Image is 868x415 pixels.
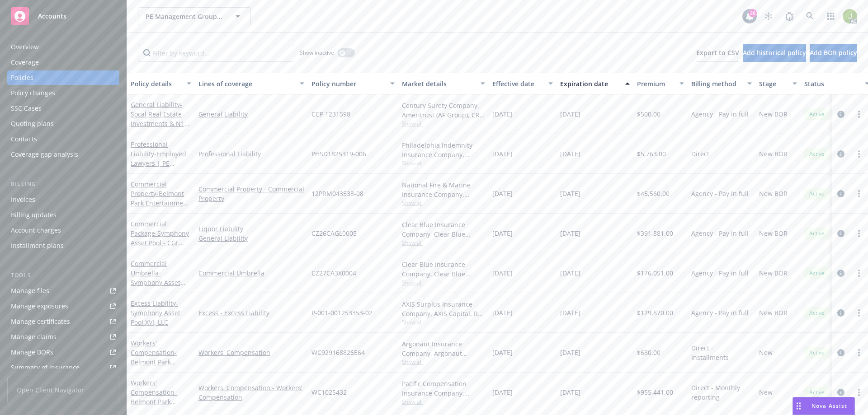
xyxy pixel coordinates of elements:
span: New [759,387,773,397]
span: Show all [402,398,485,406]
span: [DATE] [492,149,513,159]
span: Open Client Navigator [7,376,119,404]
span: Active [808,309,826,317]
a: circleInformation [835,188,846,199]
span: - Symphony Asset Pool - CGL $2M/$4M/$4M [131,229,189,256]
span: - Symphony Asset Pool XVI, LLC [131,299,180,326]
span: [DATE] [492,189,513,198]
span: [DATE] [560,149,580,159]
div: Contacts [11,132,37,146]
span: $45,560.00 [637,189,670,198]
button: Export to CSV [696,44,739,62]
span: [DATE] [560,189,580,198]
span: WC1025432 [311,387,347,397]
span: [DATE] [560,387,580,397]
span: Show all [402,199,485,207]
span: Add historical policy [743,48,806,57]
span: $129,870.00 [637,308,673,317]
a: circleInformation [835,387,846,398]
span: Direct [691,149,709,159]
span: $391,881.00 [637,228,673,238]
span: P-001-001253353-02 [311,308,373,317]
div: Summary of insurance [11,360,80,375]
div: Manage certificates [11,314,70,329]
a: more [854,347,864,358]
div: Policy changes [11,86,55,100]
div: Stage [759,79,787,89]
span: - Employed Lawyers | PE Management Group [131,149,186,187]
button: Nova Assist [793,397,855,415]
span: [DATE] [560,308,580,317]
a: Account charges [7,223,119,238]
span: $500.00 [637,109,660,119]
span: Active [808,349,826,357]
div: SSC Cases [11,101,42,116]
a: Liquor Liability [198,224,304,233]
span: New BOR [759,228,788,238]
a: Workers' Compensation [198,348,304,357]
span: Add BOR policy [810,48,857,57]
div: Tools [7,271,119,280]
div: Coverage [11,55,39,70]
a: more [854,149,864,159]
a: circleInformation [835,228,846,239]
a: Stop snowing [759,7,778,25]
span: Export to CSV [696,48,739,57]
span: PHSD1825319-006 [311,149,366,159]
a: circleInformation [835,149,846,159]
span: [DATE] [492,308,513,317]
a: Contacts [7,132,119,146]
button: Billing method [688,73,755,94]
span: New BOR [759,109,788,119]
a: more [854,387,864,398]
button: Premium [633,73,688,94]
span: [DATE] [492,387,513,397]
div: Philadelphia Indemnity Insurance Company, [GEOGRAPHIC_DATA] Insurance Companies [402,140,485,159]
a: Switch app [822,7,840,25]
div: Manage exposures [11,299,68,313]
span: Active [808,190,826,198]
span: Agency - Pay in full [691,189,749,198]
div: Clear Blue Insurance Company, Clear Blue Insurance Group, RT Specialty Insurance Services, LLC (R... [402,220,485,239]
a: Policy changes [7,86,119,100]
div: Account charges [11,223,61,238]
span: 12PRM043533-08 [311,189,363,198]
span: Active [808,150,826,158]
a: Quoting plans [7,117,119,131]
a: circleInformation [835,347,846,358]
span: Show all [402,358,485,366]
a: Excess Liability [131,299,180,326]
span: Show all [402,159,485,167]
button: Policy number [308,73,398,94]
span: [DATE] [492,348,513,357]
div: 20 [749,9,757,17]
button: Lines of coverage [195,73,308,94]
span: Agency - Pay in full [691,109,749,119]
div: Billing updates [11,208,57,222]
button: Add historical policy [743,44,806,62]
div: Premium [637,79,674,89]
a: Overview [7,40,119,54]
span: Direct - Monthly reporting [691,383,752,402]
div: Market details [402,79,475,89]
button: Expiration date [557,73,633,94]
img: photo [843,9,857,23]
button: Policy details [127,73,195,94]
button: Add BOR policy [810,44,857,62]
a: more [854,228,864,239]
div: Coverage gap analysis [11,147,78,162]
span: New BOR [759,149,788,159]
a: General Liability [131,100,185,137]
span: $176,051.00 [637,268,673,278]
span: [DATE] [560,109,580,119]
a: Billing updates [7,208,119,222]
div: Policy details [131,79,181,89]
span: WC929168826564 [311,348,365,357]
span: New BOR [759,268,788,278]
span: New BOR [759,308,788,317]
a: General Liability [198,109,304,119]
div: Drag to move [793,397,804,415]
span: Agency - Pay in full [691,228,749,238]
a: Manage claims [7,330,119,344]
span: New BOR [759,189,788,198]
